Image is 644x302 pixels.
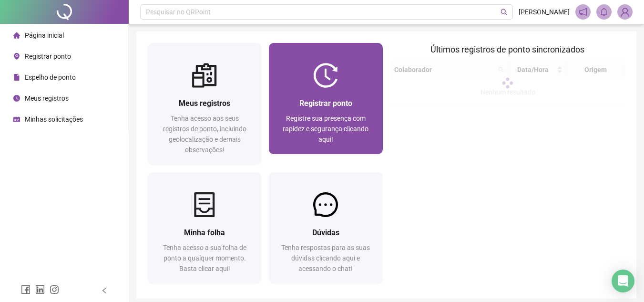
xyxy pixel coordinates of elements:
span: Dúvidas [312,228,339,237]
span: left [101,287,108,294]
span: Página inicial [25,31,64,39]
span: file [13,74,20,81]
span: Meus registros [179,99,230,108]
span: instagram [50,285,59,294]
span: Registre sua presença com rapidez e segurança clicando aqui! [283,115,368,143]
span: Minha folha [184,228,225,237]
span: search [501,9,508,16]
span: Registrar ponto [25,52,71,60]
span: bell [600,8,608,16]
a: Minha folhaTenha acesso a sua folha de ponto a qualquer momento. Basta clicar aqui! [148,172,261,283]
span: clock-circle [13,95,20,102]
a: Registrar pontoRegistre sua presença com rapidez e segurança clicando aqui! [269,43,382,154]
div: Open Intercom Messenger [612,270,634,292]
span: schedule [13,116,20,123]
span: Minhas solicitações [25,115,83,123]
a: DúvidasTenha respostas para as suas dúvidas clicando aqui e acessando o chat! [269,172,382,283]
span: Tenha acesso a sua folha de ponto a qualquer momento. Basta clicar aqui! [163,244,246,272]
span: Tenha respostas para as suas dúvidas clicando aqui e acessando o chat! [281,244,370,272]
span: Espelho de ponto [25,73,76,81]
span: linkedin [35,285,45,294]
span: Registrar ponto [299,99,352,108]
span: [PERSON_NAME] [519,7,570,17]
span: notification [579,8,587,16]
img: 89418 [618,5,632,19]
a: Meus registrosTenha acesso aos seus registros de ponto, incluindo geolocalização e demais observa... [148,43,261,165]
span: Últimos registros de ponto sincronizados [430,44,584,54]
span: facebook [21,285,31,294]
span: Tenha acesso aos seus registros de ponto, incluindo geolocalização e demais observações! [163,115,246,154]
span: environment [13,53,20,60]
span: Meus registros [25,94,69,102]
span: home [13,32,20,39]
